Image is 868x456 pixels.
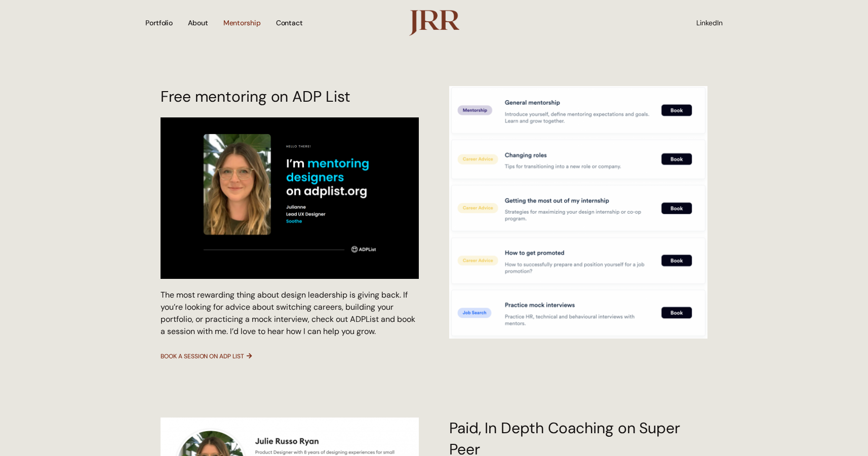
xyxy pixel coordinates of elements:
[161,353,252,360] a: Book a session on adp list
[696,19,723,27] a: LinkedIn
[161,289,415,337] span: The most rewarding thing about design leadership is giving back. If you’re looking for advice abo...
[161,353,244,360] span: Book a session on adp list
[409,10,459,35] img: logo
[145,6,376,40] nav: Menu
[145,6,173,40] a: Portfolio
[276,6,303,40] a: Contact
[449,86,707,339] img: book a session
[188,6,208,40] a: About
[161,117,419,279] img: ADP List Info
[161,86,419,107] h2: Free mentoring on ADP List
[223,6,261,40] a: Mentorship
